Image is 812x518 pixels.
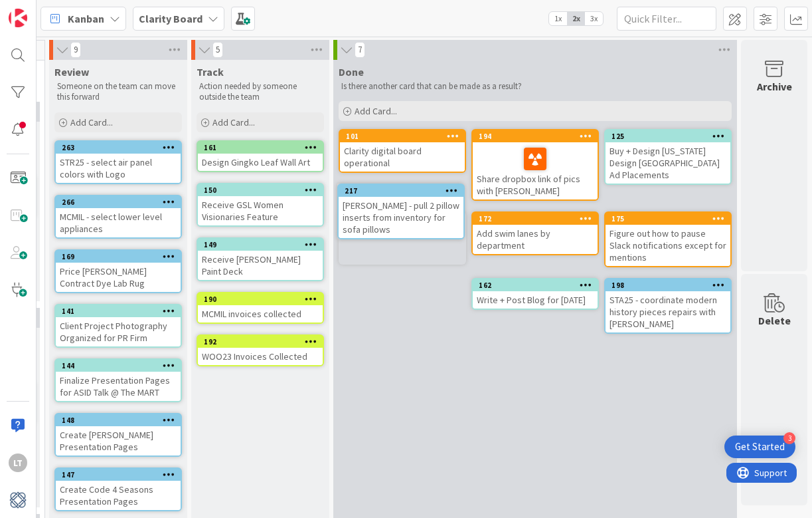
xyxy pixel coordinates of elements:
[54,195,182,239] a: 266MCMIL - select lower level appliances
[68,11,104,27] span: Kanban
[471,129,599,201] a: 194Share dropbox link of pics with [PERSON_NAME]
[473,213,598,254] div: 172Add swim lanes by department
[54,467,182,511] a: 147Create Code 4 Seasons Presentation Pages
[585,12,603,25] span: 3x
[198,184,323,196] div: 150
[783,432,795,444] div: 3
[62,197,181,207] div: 266
[56,469,181,510] div: 147Create Code 4 Seasons Presentation Pages
[471,211,599,255] a: 172Add swim lanes by department
[9,491,27,509] img: avatar
[62,416,181,425] div: 148
[62,361,181,370] div: 144
[56,469,181,481] div: 147
[340,130,465,142] div: 101
[197,183,324,227] a: 150Receive GSL Women Visionaries Feature
[204,337,323,346] div: 192
[62,143,181,152] div: 263
[340,142,465,172] div: Clarity digital board operational
[197,334,324,366] a: 192WOO23 Invoices Collected
[197,65,224,78] span: Track
[199,81,321,103] p: Action needed by someone outside the team
[198,184,323,225] div: 150Receive GSL Women Visionaries Feature
[62,307,181,316] div: 141
[198,239,323,251] div: 149
[198,348,323,365] div: WOO23 Invoices Collected
[473,279,598,309] div: 162Write + Post Blog for [DATE]
[606,225,730,266] div: Figure out how to pause Slack notifications except for mentions
[606,130,730,184] div: 125Buy + Design [US_STATE] Design [GEOGRAPHIC_DATA] Ad Placements
[604,278,732,334] a: 198STA25 - coordinate modern history pieces repairs with [PERSON_NAME]
[54,140,182,184] a: 263STR25 - select air panel colors with Logo
[604,211,732,267] a: 175Figure out how to pause Slack notifications except for mentions
[198,251,323,280] div: Receive [PERSON_NAME] Paint Deck
[549,12,567,25] span: 1x
[735,440,785,453] div: Get Started
[70,116,113,128] span: Add Card...
[56,142,181,183] div: 263STR25 - select air panel colors with Logo
[28,2,60,18] span: Support
[56,196,181,237] div: 266MCMIL - select lower level appliances
[56,317,181,346] div: Client Project Photography Organized for PR Firm
[198,305,323,323] div: MCMIL invoices collected
[198,336,323,365] div: 192WOO23 Invoices Collected
[479,132,598,141] div: 194
[198,239,323,280] div: 149Receive [PERSON_NAME] Paint Deck
[70,42,81,58] span: 9
[62,470,181,479] div: 147
[56,208,181,237] div: MCMIL - select lower level appliances
[198,196,323,225] div: Receive GSL Women Visionaries Feature
[346,132,465,141] div: 101
[567,12,585,25] span: 2x
[56,305,181,317] div: 141
[57,81,179,103] p: Someone on the team can move this forward
[204,143,323,152] div: 161
[606,213,730,266] div: 175Figure out how to pause Slack notifications except for mentions
[56,414,181,455] div: 148Create [PERSON_NAME] Presentation Pages
[355,105,397,117] span: Add Card...
[56,481,181,510] div: Create Code 4 Seasons Presentation Pages
[479,214,598,223] div: 172
[473,130,598,199] div: 194Share dropbox link of pics with [PERSON_NAME]
[56,263,181,292] div: Price [PERSON_NAME] Contract Dye Lab Rug
[198,293,323,323] div: 190MCMIL invoices collected
[204,186,323,195] div: 150
[606,291,730,332] div: STA25 - coordinate modern history pieces repairs with [PERSON_NAME]
[56,154,181,183] div: STR25 - select air panel colors with Logo
[9,453,27,472] div: LT
[54,304,182,348] a: 141Client Project Photography Organized for PR Firm
[56,360,181,401] div: 144Finalize Presentation Pages for ASID Talk @ The MART
[198,142,323,154] div: 161
[611,281,730,290] div: 198
[56,414,181,426] div: 148
[198,154,323,171] div: Design Gingko Leaf Wall Art
[606,142,730,184] div: Buy + Design [US_STATE] Design [GEOGRAPHIC_DATA] Ad Placements
[479,281,598,290] div: 162
[197,237,324,281] a: 149Receive [PERSON_NAME] Paint Deck
[339,129,466,173] a: 101Clarity digital board operational
[340,130,465,172] div: 101Clarity digital board operational
[758,313,791,328] div: Delete
[212,116,255,128] span: Add Card...
[606,130,730,142] div: 125
[606,279,730,332] div: 198STA25 - coordinate modern history pieces repairs with [PERSON_NAME]
[341,81,729,92] p: Is there another card that can be made as a result?
[9,9,27,27] img: Visit kanbanzone.com
[62,252,181,261] div: 169
[56,305,181,346] div: 141Client Project Photography Organized for PR Firm
[56,196,181,208] div: 266
[198,142,323,171] div: 161Design Gingko Leaf Wall Art
[56,251,181,263] div: 169
[757,78,792,94] div: Archive
[473,279,598,291] div: 162
[473,213,598,225] div: 172
[611,132,730,141] div: 125
[139,12,203,25] b: Clarity Board
[355,42,365,58] span: 7
[197,292,324,324] a: 190MCMIL invoices collected
[54,249,182,293] a: 169Price [PERSON_NAME] Contract Dye Lab Rug
[56,142,181,154] div: 263
[204,240,323,249] div: 149
[204,295,323,304] div: 190
[471,278,599,310] a: 162Write + Post Blog for [DATE]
